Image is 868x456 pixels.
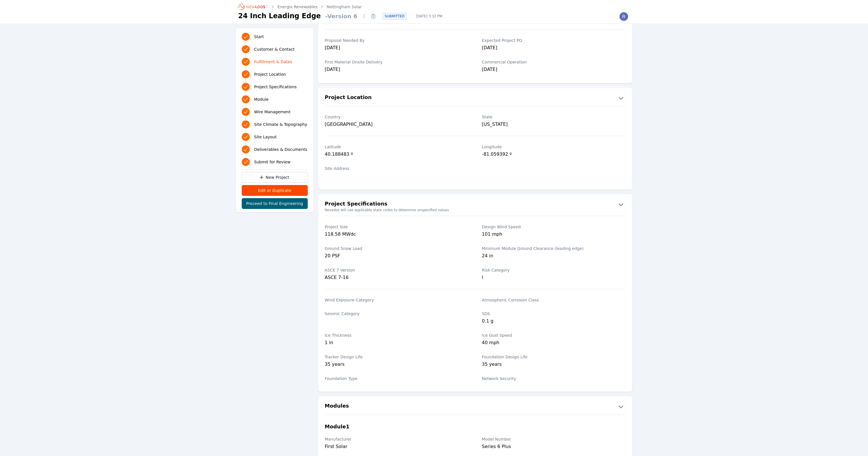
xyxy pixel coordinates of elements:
div: 40.188483 º [325,151,468,159]
span: Module [254,96,269,102]
div: [DATE] [325,44,468,52]
div: 20 PSF [325,252,468,260]
button: Edit or Duplicate [242,185,308,196]
button: Project Location [318,93,632,102]
h3: Module 1 [325,423,350,431]
div: SUBMITTED [382,13,407,20]
label: SDS [482,311,625,317]
span: Project Specifications [254,84,297,90]
div: ASCE 7-16 [325,274,468,281]
label: ASCE 7 Version [325,267,468,273]
label: Manufacturer [325,436,468,442]
label: Minimum Module Ground Clearance (leading edge) [482,246,625,251]
div: [GEOGRAPHIC_DATA] [325,121,468,128]
h2: Project Location [325,93,372,102]
div: 40 mph [482,339,625,347]
label: Latitude [325,144,468,150]
div: 0.1 g [482,318,625,326]
span: Customer & Contact [254,46,295,52]
div: 24 in [482,252,625,260]
span: Submit for Review [254,159,291,165]
label: Atmospheric Corrosion Class [482,297,625,303]
h2: Modules [325,402,349,411]
span: Start [254,34,264,40]
div: 1 in [325,339,468,347]
div: [US_STATE] [482,121,625,128]
span: - Version 6 [323,12,360,20]
div: -81.059392 º [482,151,625,159]
label: Expected Project PO [482,38,625,43]
label: First Material Onsite Delivery [325,59,468,65]
label: Foundation Type [325,376,468,381]
label: Risk Category [482,267,625,273]
div: 35 years [325,361,468,369]
label: Country [325,114,468,120]
div: First Solar [325,443,468,451]
span: Deliverables & Documents [254,147,307,152]
label: Network Security [482,376,625,381]
div: [DATE] [482,66,625,74]
label: Design Wind Speed [482,224,625,230]
div: [DATE] [482,44,625,52]
label: Foundation Design Life [482,354,625,360]
label: Commercial Operation [482,59,625,65]
div: 35 years [482,361,625,369]
button: Proceed to Final Engineering [242,198,308,209]
div: 101 mph [482,231,625,239]
span: Site Layout [254,134,277,140]
span: Project Location [254,71,286,77]
label: Model Number [482,436,625,442]
a: Nottingham Solar [327,4,362,10]
label: Project Size [325,224,468,230]
button: Project Specifications [318,200,632,209]
span: Wire Management [254,109,291,115]
div: Series 6 Plus [482,443,625,451]
label: Site Address [325,166,468,171]
h2: Project Specifications [325,200,387,209]
label: Ground Snow Load [325,246,468,251]
h1: 24 Inch Leading Edge [238,11,321,20]
label: Ice Thickness [325,332,468,338]
label: Tracker Design Life [325,354,468,360]
label: Longitude [482,144,625,150]
nav: Breadcrumb [238,2,362,11]
a: Energix Renewables [278,4,318,10]
label: Wind Exposure Category [325,297,468,303]
nav: Progress [242,32,308,167]
label: State [482,114,625,120]
button: Modules [318,402,632,411]
label: Proposal Needed By [325,38,468,43]
a: New Project [242,172,308,183]
span: [DATE] 3:32 PM [411,14,447,19]
small: Nevados will use applicable state codes to determine unspecified values [318,208,632,212]
div: [DATE] [325,66,468,74]
label: Ice Gust Speed [482,332,625,338]
img: Riley Caron [619,12,628,21]
span: Fulfillment & Dates [254,59,292,65]
div: 118.58 MWdc [325,231,468,239]
div: I [482,274,625,281]
label: Seismic Category [325,311,468,317]
span: Site Climate & Topography [254,122,307,127]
